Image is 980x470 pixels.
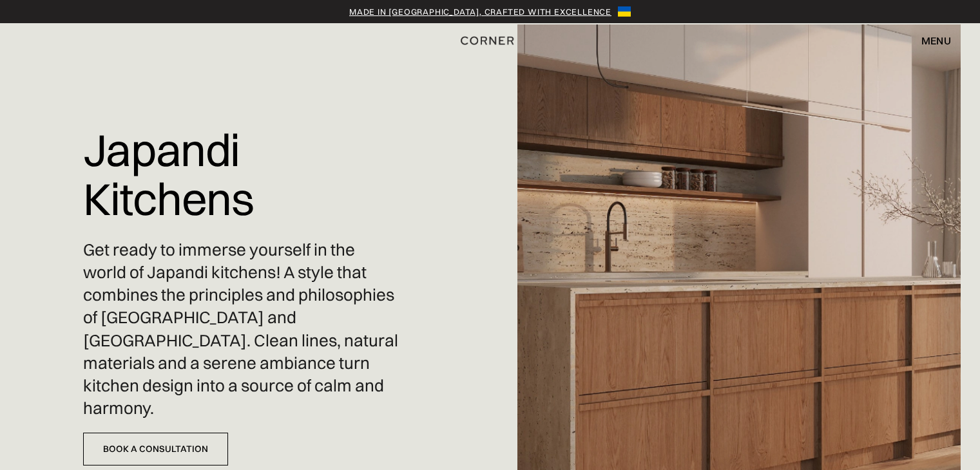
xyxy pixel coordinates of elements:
[908,30,951,52] div: menu
[83,433,228,465] a: Book a Consultation
[349,5,611,18] a: Made in [GEOGRAPHIC_DATA], crafted with excellence
[921,35,951,46] div: menu
[83,239,399,420] p: Get ready to immerse yourself in the world of Japandi kitchens! A style that combines the princip...
[455,32,526,49] a: home
[83,116,399,232] h1: Japandi Kitchens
